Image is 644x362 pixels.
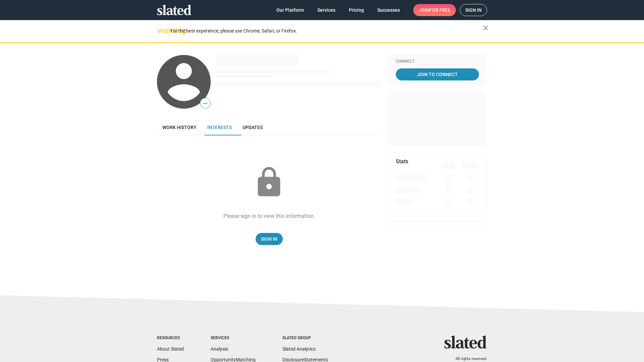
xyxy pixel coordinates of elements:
[317,4,335,16] span: Services
[223,213,315,220] div: Please sign in to view this information.
[200,99,210,108] span: —
[377,4,400,16] span: Successes
[211,346,228,352] a: Analysis
[256,233,283,245] a: Sign In
[413,4,456,16] a: Joinfor free
[252,166,286,199] mat-icon: lock
[162,125,197,130] span: Work history
[429,4,450,16] span: for free
[157,119,202,135] a: Work history
[158,26,166,35] mat-icon: warning
[419,4,450,16] span: Join
[271,4,309,16] a: Our Platform
[261,233,277,245] span: Sign In
[211,336,256,341] div: Services
[237,119,268,135] a: Updates
[157,336,184,341] div: Resources
[396,158,408,165] mat-card-title: Stats
[349,4,364,16] span: Pricing
[282,336,328,341] div: Slated Group
[372,4,405,16] a: Successes
[482,24,490,32] mat-icon: close
[312,4,341,16] a: Services
[157,346,184,352] a: About Slated
[282,346,316,352] a: Slated Analytics
[397,68,478,80] span: Join To Connect
[460,4,487,16] a: Sign in
[396,59,479,64] div: Connect
[465,4,482,16] span: Sign in
[396,68,479,80] a: Join To Connect
[202,119,237,135] a: Interests
[343,4,369,16] a: Pricing
[276,4,304,16] span: Our Platform
[207,125,232,130] span: Interests
[243,125,263,130] span: Updates
[170,26,483,36] div: For the best experience, please use Chrome, Safari, or Firefox.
